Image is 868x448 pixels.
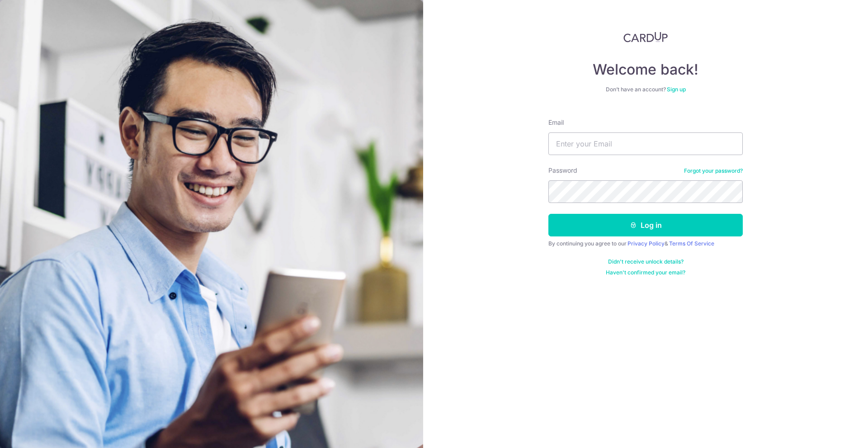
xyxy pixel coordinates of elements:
img: CardUp Logo [623,32,668,42]
div: Don’t have an account? [548,86,743,93]
button: Log in [548,214,743,236]
a: Didn't receive unlock details? [608,258,684,265]
label: Password [548,166,577,175]
a: Sign up [667,86,686,93]
input: Enter your Email [548,132,743,155]
a: Terms Of Service [669,240,714,247]
a: Privacy Policy [627,240,665,247]
h4: Welcome back! [548,61,743,79]
a: Haven't confirmed your email? [606,269,685,276]
label: Email [548,118,564,127]
a: Forgot your password? [684,167,743,174]
div: By continuing you agree to our & [548,240,743,247]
